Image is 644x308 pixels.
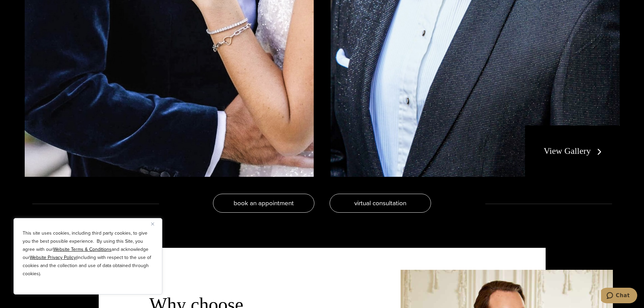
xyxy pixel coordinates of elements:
a: Website Privacy Policy [30,254,76,261]
span: virtual consultation [354,198,406,208]
a: book an appointment [213,194,314,213]
iframe: Opens a widget where you can chat to one of our agents [601,288,637,305]
p: This site uses cookies, including third party cookies, to give you the best possible experience. ... [23,229,153,278]
a: virtual consultation [330,194,431,213]
button: Close [151,220,159,228]
a: View Gallery [544,146,604,156]
img: Close [151,222,154,226]
span: book an appointment [234,198,294,208]
a: Website Terms & Conditions [53,246,112,253]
